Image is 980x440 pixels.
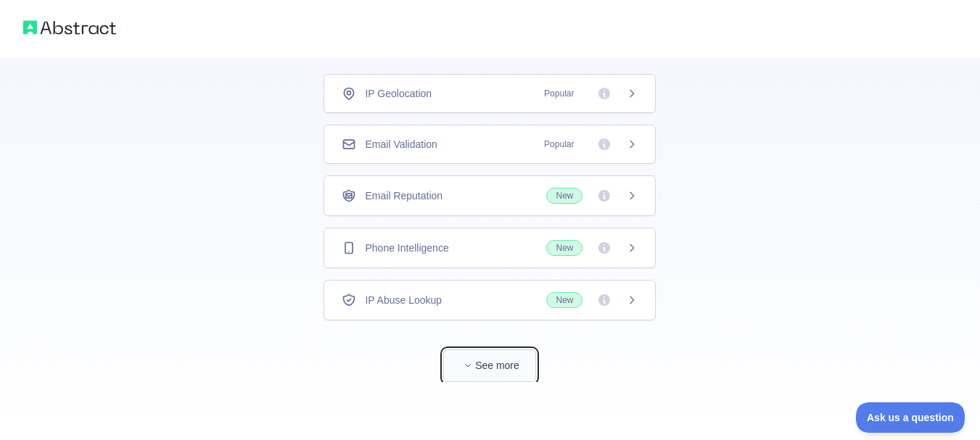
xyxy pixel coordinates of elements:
span: Email Validation [365,137,437,151]
button: See more [443,349,536,382]
span: Popular [535,137,582,151]
img: Abstract logo [23,17,116,38]
span: IP Abuse Lookup [365,293,442,307]
span: New [546,188,582,204]
span: New [546,240,582,256]
span: Phone Intelligence [365,241,448,255]
span: New [546,292,582,308]
iframe: Toggle Customer Support [856,402,965,433]
span: IP Geolocation [365,86,432,101]
span: Popular [535,86,582,101]
span: Email Reputation [365,188,442,203]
